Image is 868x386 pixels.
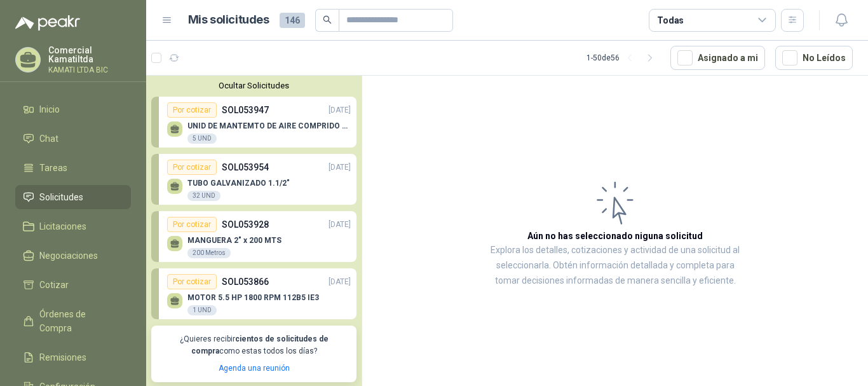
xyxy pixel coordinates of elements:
[39,350,86,364] span: Remisiones
[191,334,329,355] b: cientos de solicitudes de compra
[39,249,98,263] span: Negociaciones
[188,11,269,29] h1: Mis solicitudes
[187,305,217,315] div: 1 UND
[15,15,80,31] img: Logo peakr
[187,191,220,201] div: 32 UND
[329,162,351,174] p: [DATE]
[670,46,765,70] button: Asignado a mi
[187,248,231,258] div: 200 Metros
[39,307,119,335] span: Órdenes de Compra
[222,217,269,231] p: SOL053928
[323,15,332,24] span: search
[151,268,356,319] a: Por cotizarSOL053866[DATE] MOTOR 5.5 HP 1800 RPM 112B5 IE31 UND
[187,236,281,245] p: MANGUERA 2" x 200 MTS
[280,13,305,28] span: 146
[39,219,86,233] span: Licitaciones
[39,278,69,292] span: Cotizar
[489,243,741,289] p: Explora los detalles, cotizaciones y actividad de una solicitud al seleccionarla. Obtén informaci...
[39,161,67,175] span: Tareas
[329,276,351,288] p: [DATE]
[48,46,131,64] p: Comercial Kamatiltda
[15,127,131,151] a: Chat
[39,132,58,146] span: Chat
[222,103,269,117] p: SOL053947
[15,345,131,369] a: Remisiones
[48,66,131,74] p: KAMATI LTDA BIC
[219,364,290,373] a: Agenda una reunión
[222,275,269,289] p: SOL053866
[222,160,269,174] p: SOL053954
[39,102,60,116] span: Inicio
[167,102,217,118] div: Por cotizar
[527,229,703,243] h3: Aún no has seleccionado niguna solicitud
[159,333,349,357] p: ¿Quieres recibir como estas todos los días?
[187,134,217,144] div: 5 UND
[15,156,131,180] a: Tareas
[151,97,356,148] a: Por cotizarSOL053947[DATE] UNID DE MANTEMTO DE AIRE COMPRIDO 1/2 STD 150 PSI(FILTRO LUBRIC Y REGU...
[329,219,351,231] p: [DATE]
[15,302,131,340] a: Órdenes de Compra
[15,273,131,297] a: Cotizar
[587,48,660,68] div: 1 - 50 de 56
[167,274,217,289] div: Por cotizar
[15,214,131,238] a: Licitaciones
[775,46,853,70] button: No Leídos
[39,190,83,204] span: Solicitudes
[167,217,217,232] div: Por cotizar
[657,13,684,27] div: Todas
[15,97,131,121] a: Inicio
[187,293,319,302] p: MOTOR 5.5 HP 1800 RPM 112B5 IE3
[151,211,356,262] a: Por cotizarSOL053928[DATE] MANGUERA 2" x 200 MTS200 Metros
[151,154,356,205] a: Por cotizarSOL053954[DATE] TUBO GALVANIZADO 1.1/2"32 UND
[15,185,131,209] a: Solicitudes
[167,160,217,175] div: Por cotizar
[151,81,356,90] button: Ocultar Solicitudes
[15,244,131,268] a: Negociaciones
[329,104,351,116] p: [DATE]
[187,179,290,188] p: TUBO GALVANIZADO 1.1/2"
[187,121,351,130] p: UNID DE MANTEMTO DE AIRE COMPRIDO 1/2 STD 150 PSI(FILTRO LUBRIC Y REGULA)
